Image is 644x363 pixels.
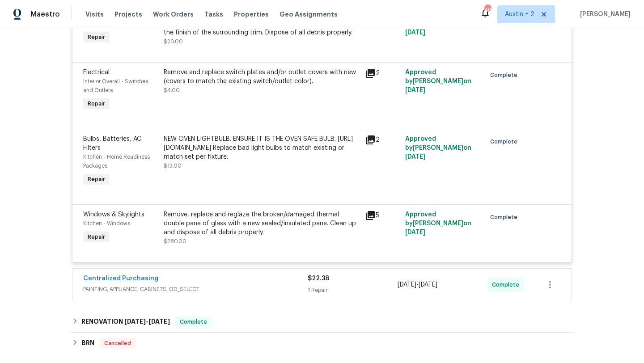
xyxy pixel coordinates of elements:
[83,285,308,294] span: PAINTING, APPLIANCE, CABINETS, OD_SELECT
[164,88,180,93] span: $4.00
[405,211,471,236] span: Approved by [PERSON_NAME] on
[405,136,471,160] span: Approved by [PERSON_NAME] on
[405,69,471,93] span: Approved by [PERSON_NAME] on
[419,282,437,288] span: [DATE]
[85,10,104,19] span: Visits
[148,318,170,325] span: [DATE]
[114,10,142,19] span: Projects
[405,229,425,236] span: [DATE]
[83,79,148,93] span: Interior Overall - Switches and Outlets
[69,311,575,333] div: RENOVATION [DATE]-[DATE]Complete
[164,39,183,44] span: $20.00
[280,10,338,19] span: Geo Assignments
[84,232,109,241] span: Repair
[83,136,141,151] span: Bulbs, Batteries, AC Filters
[176,317,211,326] span: Complete
[308,286,398,295] div: 1 Repair
[153,10,194,19] span: Work Orders
[84,175,109,184] span: Repair
[204,11,223,17] span: Tasks
[30,10,60,19] span: Maestro
[365,68,400,79] div: 2
[490,213,521,222] span: Complete
[164,135,360,161] div: NEW OVEN LIGHTBULB. ENSURE IT IS THE OVEN SAFE BULB. [URL][DOMAIN_NAME] Replace bad light bulbs t...
[576,10,631,19] span: [PERSON_NAME]
[405,30,425,36] span: [DATE]
[164,210,360,237] div: Remove, replace and reglaze the broken/damaged thermal double pane of glass with a new sealed/ins...
[405,87,425,93] span: [DATE]
[83,221,130,226] span: Kitchen - Windows
[484,5,491,14] div: 48
[398,280,437,289] span: -
[490,71,521,80] span: Complete
[83,154,150,169] span: Kitchen - Home Readiness Packages
[405,154,425,160] span: [DATE]
[492,280,523,289] span: Complete
[124,318,170,325] span: -
[69,333,575,354] div: BRN Cancelled
[81,338,94,349] h6: BRN
[365,210,400,221] div: 5
[164,239,186,244] span: $280.00
[81,317,170,327] h6: RENOVATION
[84,99,109,108] span: Repair
[83,275,158,282] a: Centralized Purchasing
[101,339,135,348] span: Cancelled
[84,33,109,42] span: Repair
[490,137,521,146] span: Complete
[234,10,269,19] span: Properties
[505,10,534,19] span: Austin + 2
[398,282,416,288] span: [DATE]
[164,163,182,169] span: $13.00
[83,69,110,76] span: Electrical
[124,318,146,325] span: [DATE]
[308,275,329,282] span: $22.38
[83,211,144,218] span: Windows & Skylights
[164,68,360,86] div: Remove and replace switch plates and/or outlet covers with new (covers to match the existing swit...
[365,135,400,145] div: 2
